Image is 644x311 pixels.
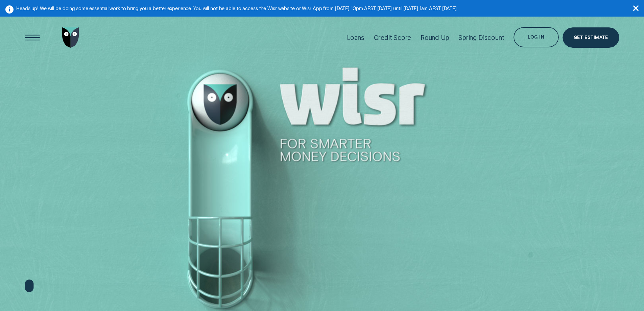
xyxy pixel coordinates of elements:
div: Credit Score [374,34,411,42]
div: Spring Discount [458,34,504,42]
a: Round Up [421,15,449,60]
a: Go to home page [61,15,81,60]
img: Wisr [62,27,79,48]
a: Loans [347,15,364,60]
div: Round Up [421,34,449,42]
button: Log in [514,27,558,47]
div: Loans [347,34,364,42]
button: Open Menu [22,27,43,48]
a: Get Estimate [563,27,619,48]
a: Spring Discount [458,15,504,60]
a: Credit Score [374,15,411,60]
